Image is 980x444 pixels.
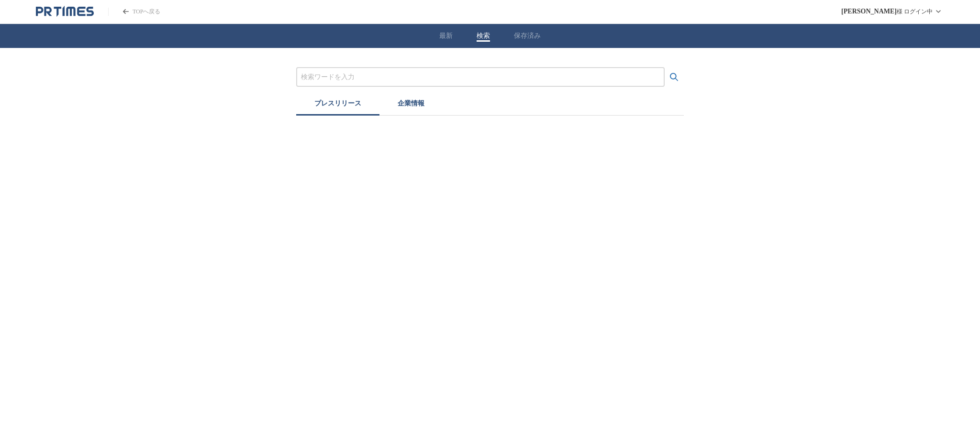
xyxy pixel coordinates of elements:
[477,32,490,40] button: 検索
[439,32,453,40] button: 最新
[36,6,94,17] a: PR TIMESのトップページはこちら
[514,32,541,40] button: 保存済み
[108,8,160,16] a: PR TIMESのトップページはこちら
[301,72,660,82] input: プレスリリースおよび企業を検索する
[296,94,379,116] button: プレスリリース
[841,8,897,15] span: [PERSON_NAME]
[665,68,684,87] button: 検索する
[379,94,443,116] button: 企業情報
